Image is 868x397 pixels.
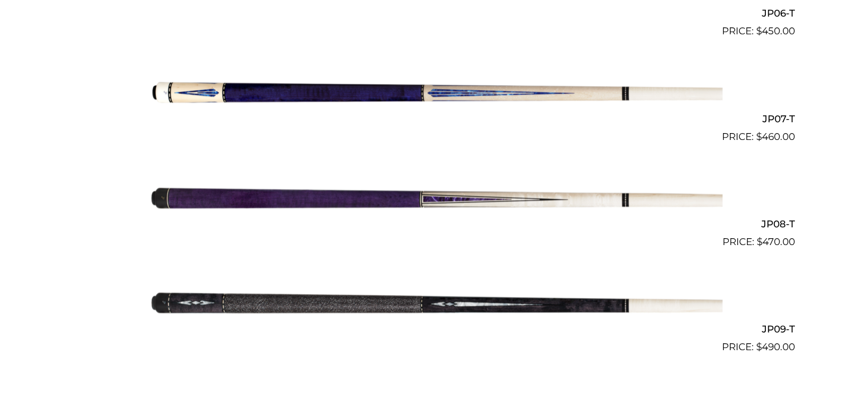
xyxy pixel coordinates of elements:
[74,108,795,129] h2: JP07-T
[74,3,795,24] h2: JP06-T
[756,25,795,37] bdi: 450.00
[74,43,795,144] a: JP07-T $460.00
[757,236,762,247] span: $
[756,341,795,352] bdi: 490.00
[757,236,795,247] bdi: 470.00
[146,149,722,245] img: JP08-T
[756,131,762,142] span: $
[756,341,762,352] span: $
[74,149,795,250] a: JP08-T $470.00
[756,131,795,142] bdi: 460.00
[756,25,762,37] span: $
[74,254,795,355] a: JP09-T $490.00
[146,43,722,139] img: JP07-T
[146,254,722,350] img: JP09-T
[74,214,795,235] h2: JP08-T
[74,319,795,340] h2: JP09-T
